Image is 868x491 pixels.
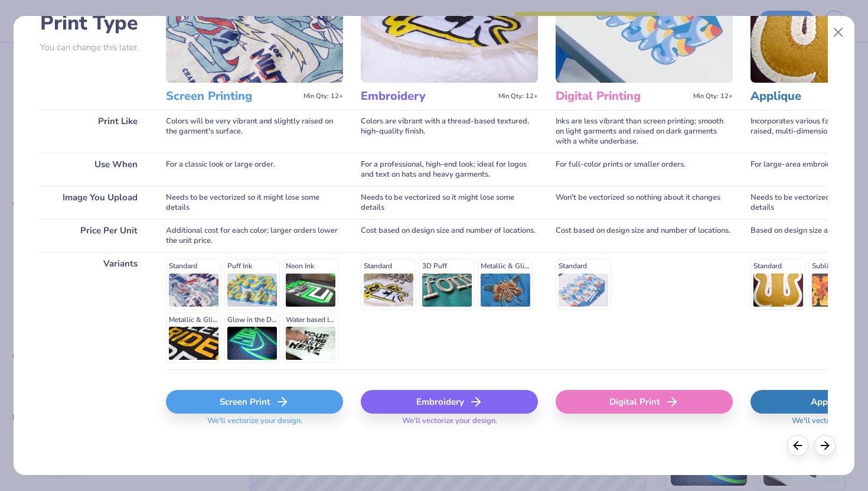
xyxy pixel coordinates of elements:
span: We'll vectorize your design. [203,416,307,433]
button: Close [827,21,850,44]
div: Inks are less vibrant than screen printing; smooth on light garments and raised on dark garments ... [556,110,733,153]
div: Won't be vectorized so nothing about it changes [556,186,733,219]
div: Embroidery [361,390,538,414]
span: Min Qty: 12+ [498,92,538,100]
div: Screen Print [166,390,343,414]
div: Digital Print [556,390,733,414]
div: Variants [40,252,149,369]
h3: Screen Printing [166,89,299,104]
div: Cost based on design size and number of locations. [556,219,733,252]
div: For full-color prints or smaller orders. [556,153,733,186]
div: Use When [40,153,149,186]
div: Additional cost for each color; larger orders lower the unit price. [166,219,343,252]
div: Print Like [40,110,149,153]
h3: Embroidery [361,89,494,104]
div: Needs to be vectorized so it might lose some details [166,186,343,219]
div: For a classic look or large order. [166,153,343,186]
p: You can change this later. [40,43,149,53]
span: Min Qty: 12+ [304,92,343,100]
div: For a professional, high-end look; ideal for logos and text on hats and heavy garments. [361,153,538,186]
h3: Digital Printing [556,89,688,104]
span: We'll vectorize your design. [397,416,502,433]
div: Cost based on design size and number of locations. [361,219,538,252]
div: Image You Upload [40,186,149,219]
span: Min Qty: 12+ [693,92,733,100]
div: Price Per Unit [40,219,149,252]
div: Colors will be very vibrant and slightly raised on the garment's surface. [166,110,343,153]
div: Needs to be vectorized so it might lose some details [361,186,538,219]
div: Colors are vibrant with a thread-based textured, high-quality finish. [361,110,538,153]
